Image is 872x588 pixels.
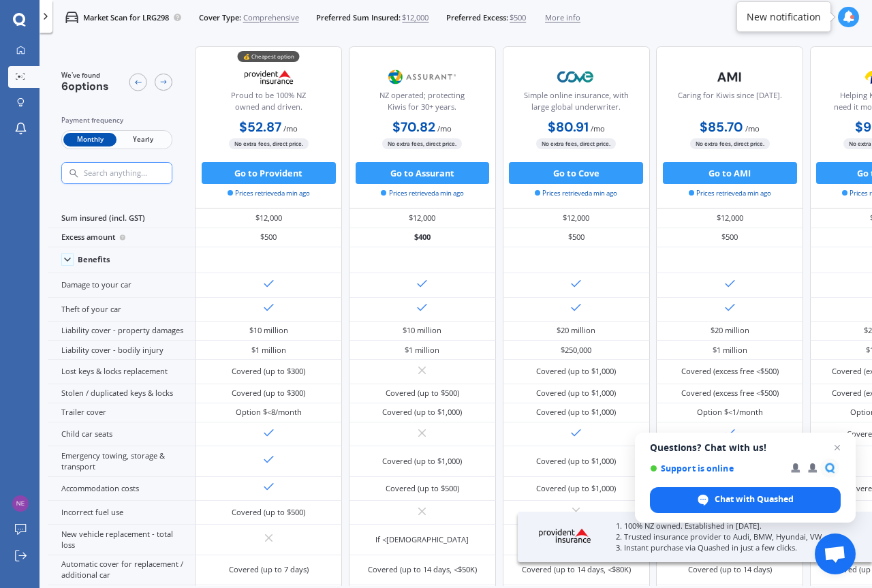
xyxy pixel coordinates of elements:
[61,115,172,126] div: Payment frequency
[228,189,310,198] span: Prices retrieved a min ago
[557,325,595,336] div: $20 million
[446,12,508,23] span: Preferred Excess:
[510,12,526,23] span: $500
[63,133,116,147] span: Monthly
[402,12,429,23] span: $12,000
[232,507,305,518] div: Covered (up to $500)
[48,525,195,555] div: New vehicle replacement - total loss
[405,345,439,356] div: $1 million
[195,228,342,247] div: $500
[509,162,643,184] button: Go to Cove
[12,495,29,512] img: 15a3b1087a06777c9f3d0f9728751318
[616,531,845,542] p: 2. Trusted insurance provider to Audi, BMW, Hyundai, VW...
[536,366,616,377] div: Covered (up to $1,000)
[316,12,401,23] span: Preferred Sum Insured:
[375,534,469,545] div: If <[DEMOGRAPHIC_DATA]
[561,345,591,356] div: $250,000
[540,63,612,91] img: Cove.webp
[656,208,803,228] div: $12,000
[283,123,298,134] span: / mo
[386,63,458,91] img: Assurant.png
[233,63,305,91] img: Provident.png
[591,123,605,134] span: / mo
[656,228,803,247] div: $500
[681,388,779,399] div: Covered (excess free <$500)
[48,384,195,403] div: Stolen / duplicated keys & locks
[61,71,109,80] span: We've found
[48,446,195,476] div: Emergency towing, storage & transport
[381,189,463,198] span: Prices retrieved a min ago
[694,63,766,91] img: AMI-text-1.webp
[382,138,462,149] span: No extra fees, direct price.
[697,407,763,418] div: Option $<1/month
[204,90,332,117] div: Proud to be 100% NZ owned and driven.
[650,487,841,513] div: Chat with Quashed
[386,388,459,399] div: Covered (up to $500)
[48,228,195,247] div: Excess amount
[195,208,342,228] div: $12,000
[616,521,845,531] p: 1. 100% NZ owned. Established in [DATE].
[243,12,299,23] span: Comprehensive
[48,555,195,585] div: Automatic cover for replacement / additional car
[358,90,486,117] div: NZ operated; protecting Kiwis for 30+ years.
[48,501,195,525] div: Incorrect fuel use
[713,345,747,356] div: $1 million
[536,388,616,399] div: Covered (up to $1,000)
[527,521,603,550] img: Provident.webp
[199,12,241,23] span: Cover Type:
[715,493,794,506] span: Chat with Quashed
[349,208,496,228] div: $12,000
[382,407,462,418] div: Covered (up to $1,000)
[48,208,195,228] div: Sum insured (incl. GST)
[232,366,305,377] div: Covered (up to $300)
[48,341,195,360] div: Liability cover - bodily injury
[236,407,302,418] div: Option $<8/month
[548,119,589,136] b: $80.91
[202,162,336,184] button: Go to Provident
[512,90,640,117] div: Simple online insurance, with large global underwriter.
[829,439,845,456] span: Close chat
[545,12,580,23] span: More info
[403,325,441,336] div: $10 million
[48,298,195,322] div: Theft of your car
[356,162,490,184] button: Go to Assurant
[437,123,452,134] span: / mo
[650,442,841,453] span: Questions? Chat with us!
[688,564,772,575] div: Covered (up to 14 days)
[61,79,109,93] span: 6 options
[503,228,650,247] div: $500
[48,322,195,341] div: Liability cover - property damages
[229,138,309,149] span: No extra fees, direct price.
[83,12,169,23] p: Market Scan for LRG298
[48,477,195,501] div: Accommodation costs
[382,456,462,467] div: Covered (up to $1,000)
[616,542,845,553] p: 3. Instant purchase via Quashed in just a few clicks.
[368,564,477,575] div: Covered (up to 14 days, <$50K)
[689,189,771,198] span: Prices retrieved a min ago
[690,138,770,149] span: No extra fees, direct price.
[700,119,743,136] b: $85.70
[711,325,749,336] div: $20 million
[503,208,650,228] div: $12,000
[535,189,617,198] span: Prices retrieved a min ago
[650,463,781,474] span: Support is online
[536,407,616,418] div: Covered (up to $1,000)
[681,366,779,377] div: Covered (excess free <$500)
[78,255,110,264] div: Benefits
[82,168,194,178] input: Search anything...
[229,564,309,575] div: Covered (up to 7 days)
[678,90,782,117] div: Caring for Kiwis since [DATE].
[349,228,496,247] div: $400
[536,138,616,149] span: No extra fees, direct price.
[747,10,821,24] div: New notification
[815,533,856,574] div: Open chat
[249,325,288,336] div: $10 million
[232,388,305,399] div: Covered (up to $300)
[663,162,797,184] button: Go to AMI
[522,564,631,575] div: Covered (up to 14 days, <$80K)
[116,133,170,147] span: Yearly
[48,403,195,422] div: Trailer cover
[386,483,459,494] div: Covered (up to $500)
[48,273,195,297] div: Damage to your car
[536,483,616,494] div: Covered (up to $1,000)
